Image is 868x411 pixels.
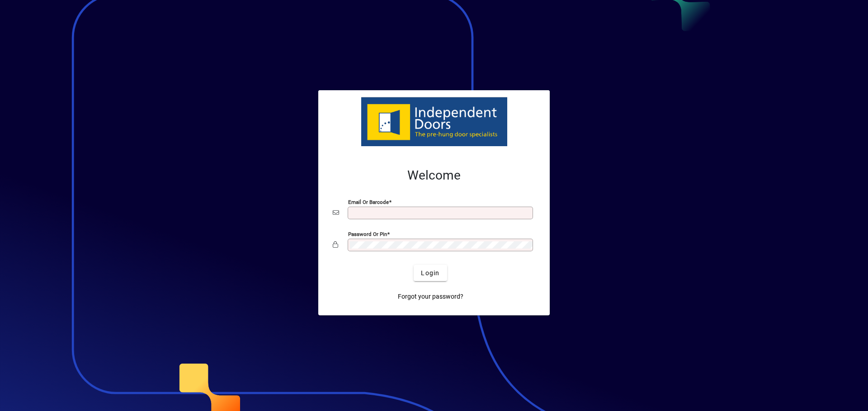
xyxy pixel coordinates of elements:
span: Login [421,268,439,278]
h2: Welcome [333,168,535,183]
button: Login [414,265,447,281]
mat-label: Email or Barcode [348,199,389,205]
mat-label: Password or Pin [348,231,387,237]
span: Forgot your password? [398,292,463,301]
a: Forgot your password? [394,288,467,305]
